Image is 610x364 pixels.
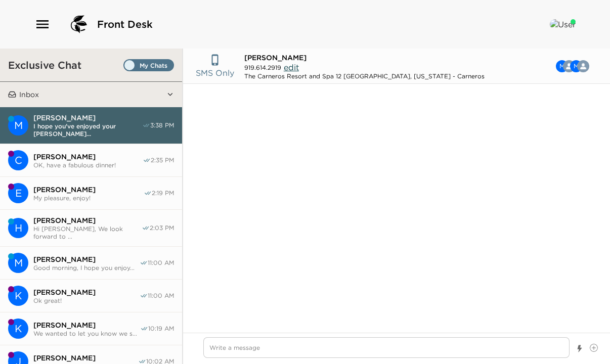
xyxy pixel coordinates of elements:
span: [PERSON_NAME] [33,152,143,161]
span: 11:00 AM [148,292,174,300]
div: Howard Bernstein [8,218,28,238]
span: 3:38 PM [150,121,174,129]
div: M [8,115,28,135]
span: Front Desk [97,17,153,31]
div: K [8,286,28,306]
button: Show templates [576,340,583,357]
span: [PERSON_NAME] [244,53,307,62]
span: OK, have a fabulous dinner! [33,161,143,169]
label: Set all destinations [123,59,174,71]
textarea: Write a message [203,337,570,358]
div: Michael Hensley [8,115,28,135]
img: logo [67,12,91,36]
span: [PERSON_NAME] [33,321,140,330]
div: Courtney Wilson [577,60,589,72]
span: edit [284,62,299,72]
div: E [8,183,28,203]
div: H [8,218,28,238]
span: 10:19 AM [148,325,174,333]
span: [PERSON_NAME] [33,288,140,297]
div: The Carneros Resort and Spa 12 [GEOGRAPHIC_DATA], [US_STATE] - Carneros [244,72,485,80]
span: 2:35 PM [151,156,174,164]
div: C [8,150,28,170]
p: SMS Only [196,67,234,79]
span: [PERSON_NAME] [33,353,138,362]
div: M [8,253,28,273]
span: Hi [PERSON_NAME], We look forward to ... [33,225,142,240]
div: Cindy Bartos [8,150,28,170]
div: Kristin Reilly [8,318,28,339]
span: Good morning, I hope you enjoy... [33,264,140,271]
span: Ok great! [33,297,140,304]
img: C [577,60,589,72]
span: My pleasure, enjoy! [33,194,144,202]
span: [PERSON_NAME] [33,255,140,264]
div: K [8,318,28,339]
button: CMSM [552,56,597,76]
span: We wanted to let you know we s... [33,330,140,337]
span: 11:00 AM [148,259,174,267]
span: [PERSON_NAME] [33,216,142,225]
img: User [550,19,576,29]
h3: Exclusive Chat [8,59,81,71]
span: [PERSON_NAME] [33,185,144,194]
div: Eric Greenstein [8,183,28,203]
div: Masha Fisch [8,253,28,273]
span: 2:19 PM [152,189,174,197]
span: I hope you've enjoyed your [PERSON_NAME]... [33,122,142,138]
span: 919.614.2919 [244,64,281,71]
span: 2:03 PM [150,224,174,232]
button: Inbox [16,82,166,107]
p: Inbox [19,90,39,99]
span: [PERSON_NAME] [33,113,142,122]
div: Kristin Robins [8,286,28,306]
